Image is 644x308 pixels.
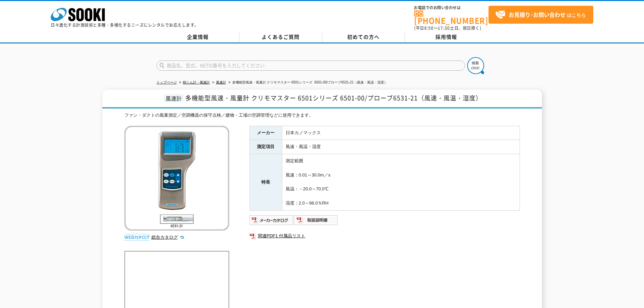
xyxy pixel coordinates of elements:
a: よくあるご質問 [239,32,322,42]
a: お見積り･お問い合わせはこちら [488,6,593,24]
span: (平日 ～ 土日、祝日除く) [414,25,481,31]
a: 関連PDF1 付属品リスト [249,232,520,240]
span: 多機能型風速・風量計 クリモマスター 6501シリーズ 6501-00/プローブ6531-21（風速・風温・湿度） [185,93,482,102]
p: 日々進化する計測技術と多種・多様化するニーズにレンタルでお応えします。 [51,23,199,27]
th: メーカー [249,126,282,140]
th: 特長 [249,154,282,211]
a: 採用情報 [405,32,488,42]
a: 取扱説明書 [294,219,338,224]
img: btn_search.png [467,57,484,74]
td: 風速・風温・湿度 [282,140,520,154]
a: 初めての方へ [322,32,405,42]
span: 17:30 [438,25,450,31]
img: 取扱説明書 [294,215,338,226]
a: [PHONE_NUMBER] [414,10,488,24]
a: 粉じん計・風速計 [183,80,210,84]
li: 多機能型風速・風量計 クリモマスター 6501シリーズ 6501-00/プローブ6531-21（風速・風温・湿度） [227,79,388,86]
a: トップページ [157,80,177,84]
div: ファン・ダクトの風量測定／空調機器の保守点検／建物・工場の空調管理などに使用できます。 [124,112,520,119]
span: 初めての方へ [347,33,380,41]
span: 8:50 [424,25,434,31]
td: 測定範囲 風速：0.01～30.0m／s 風温：－20.0～70.0℃ 湿度：2.0～98.0％RH [282,154,520,211]
a: 企業情報 [157,32,239,42]
img: 多機能型風速・風量計 クリモマスター 6501シリーズ 6501-00/プローブ6531-21（風速・風温・湿度） [124,126,229,231]
span: はこちら [495,10,586,20]
a: メーカーカタログ [249,219,294,224]
input: 商品名、型式、NETIS番号を入力してください [157,61,465,71]
span: お電話でのお問い合わせは [414,6,488,10]
a: 風速計 [216,80,226,84]
img: メーカーカタログ [249,215,294,226]
strong: お見積り･お問い合わせ [509,10,566,19]
a: 総合カタログ [151,235,185,240]
td: 日本カノマックス [282,126,520,140]
img: webカタログ [124,234,150,241]
span: 風速計 [164,94,184,102]
th: 測定項目 [249,140,282,154]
